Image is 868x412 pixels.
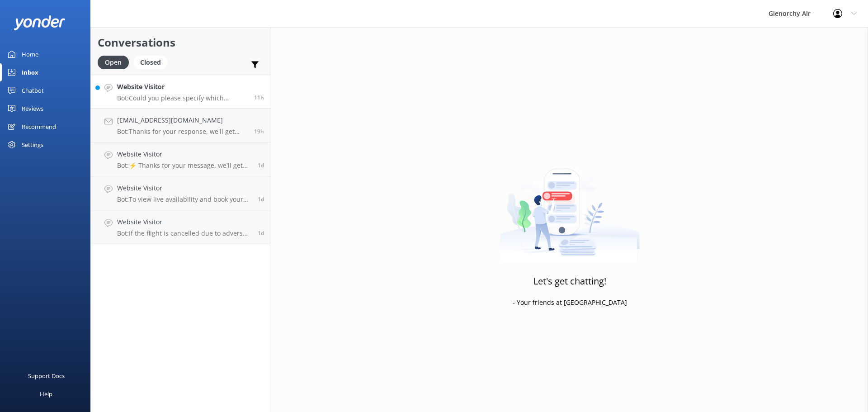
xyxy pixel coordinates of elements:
[500,150,640,263] img: artwork of a man stealing a conversation from at giant smartphone
[22,45,38,63] div: Home
[117,149,251,159] h4: Website Visitor
[98,57,133,67] a: Open
[22,136,43,154] div: Settings
[91,75,271,109] a: Website VisitorBot:Could you please specify which destination you are referring to for the Fly | ...
[98,56,129,69] div: Open
[98,34,264,51] h2: Conversations
[28,367,65,385] div: Support Docs
[117,128,247,136] p: Bot: Thanks for your response, we'll get back to you as soon as we can during opening hours.
[117,94,247,102] p: Bot: Could you please specify which destination you are referring to for the Fly | Explore | Fly ...
[117,82,247,92] h4: Website Visitor
[133,57,172,67] a: Closed
[513,298,627,308] p: - Your friends at [GEOGRAPHIC_DATA]
[117,195,251,204] p: Bot: To view live availability and book your experience, please visit [URL][DOMAIN_NAME].
[91,142,271,176] a: Website VisitorBot:⚡ Thanks for your message, we'll get back to you as soon as we can. You're als...
[22,99,43,118] div: Reviews
[254,128,264,135] span: Sep 15 2025 01:37pm (UTC +12:00) Pacific/Auckland
[117,161,251,170] p: Bot: ⚡ Thanks for your message, we'll get back to you as soon as we can. You're also welcome to k...
[254,94,264,101] span: Sep 15 2025 09:45pm (UTC +12:00) Pacific/Auckland
[117,229,251,237] p: Bot: If the flight is cancelled due to adverse weather conditions and cannot be rescheduled, you ...
[14,15,66,30] img: yonder-white-logo.png
[258,161,264,169] span: Sep 15 2025 02:00am (UTC +12:00) Pacific/Auckland
[133,56,168,69] div: Closed
[22,81,44,99] div: Chatbot
[91,109,271,142] a: [EMAIL_ADDRESS][DOMAIN_NAME]Bot:Thanks for your response, we'll get back to you as soon as we can...
[22,63,38,81] div: Inbox
[22,118,56,136] div: Recommend
[91,176,271,210] a: Website VisitorBot:To view live availability and book your experience, please visit [URL][DOMAIN_...
[117,217,251,227] h4: Website Visitor
[258,229,264,237] span: Sep 14 2025 09:26pm (UTC +12:00) Pacific/Auckland
[117,183,251,193] h4: Website Visitor
[40,385,52,403] div: Help
[91,210,271,244] a: Website VisitorBot:If the flight is cancelled due to adverse weather conditions and cannot be res...
[117,115,247,125] h4: [EMAIL_ADDRESS][DOMAIN_NAME]
[533,274,606,289] h3: Let's get chatting!
[258,195,264,203] span: Sep 15 2025 12:16am (UTC +12:00) Pacific/Auckland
